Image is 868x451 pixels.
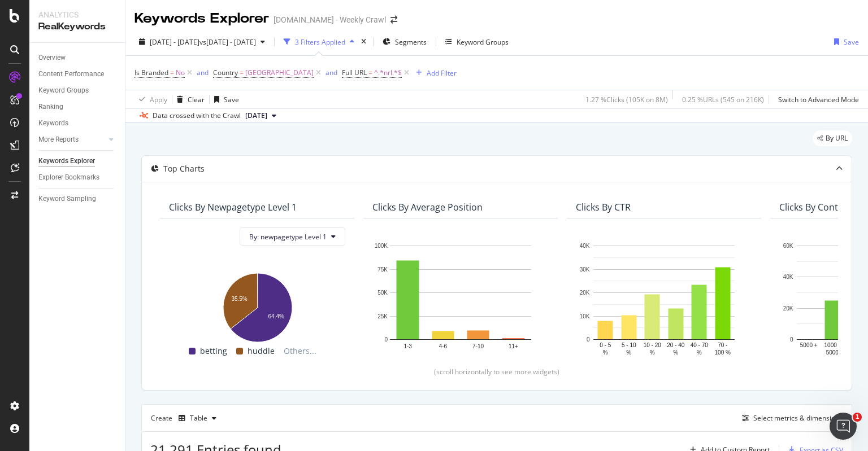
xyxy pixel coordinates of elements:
[325,67,337,78] button: and
[150,95,167,104] div: Apply
[38,9,116,20] div: Analytics
[213,68,238,77] span: Country
[472,343,484,349] text: 7-10
[587,336,590,343] text: 0
[38,155,117,167] a: Keywords Explorer
[163,163,205,174] div: Top Charts
[38,193,96,205] div: Keyword Sampling
[753,413,843,423] div: Select metrics & dimensions
[774,90,859,108] button: Switch to Advanced Mode
[830,33,859,51] button: Save
[375,243,388,249] text: 100K
[38,134,106,146] a: More Reports
[585,95,668,104] div: 1.27 % Clicks ( 105K on 8M )
[853,413,862,422] span: 1
[150,37,199,47] span: [DATE] - [DATE]
[359,36,368,47] div: times
[279,344,321,358] span: Others...
[427,68,457,78] div: Add Filter
[38,68,104,80] div: Content Performance
[169,202,297,213] div: Clicks By newpagetype Level 1
[38,155,95,167] div: Keywords Explorer
[38,193,117,205] a: Keyword Sampling
[644,342,662,348] text: 10 - 20
[372,202,483,213] div: Clicks By Average Position
[457,37,509,47] div: Keyword Groups
[342,68,367,77] span: Full URL
[824,342,840,348] text: 1000 -
[245,65,314,81] span: [GEOGRAPHIC_DATA]
[38,85,89,97] div: Keyword Groups
[368,68,372,77] span: =
[411,66,457,80] button: Add Filter
[737,411,843,425] button: Select metrics & dimensions
[580,290,590,296] text: 20K
[38,134,79,146] div: More Reports
[245,111,267,121] span: 2025 Jun. 26th
[783,243,793,249] text: 60K
[778,95,859,104] div: Switch to Advanced Mode
[279,33,359,51] button: 3 Filters Applied
[509,343,518,349] text: 11+
[580,266,590,273] text: 30K
[169,267,345,344] svg: A chart.
[155,367,838,376] div: (scroll horizontally to see more widgets)
[697,349,702,356] text: %
[439,343,448,349] text: 4-6
[231,296,247,302] text: 35.5%
[395,37,427,47] span: Segments
[372,240,549,358] svg: A chart.
[190,415,207,422] div: Table
[274,14,386,25] div: [DOMAIN_NAME] - Weekly Crawl
[174,409,221,427] button: Table
[249,232,327,242] span: By: newpagetype Level 1
[580,313,590,319] text: 10K
[240,68,244,77] span: =
[691,342,709,348] text: 40 - 70
[200,344,227,358] span: betting
[224,95,239,104] div: Save
[403,343,412,349] text: 1-3
[176,65,185,81] span: No
[241,109,281,122] button: [DATE]
[622,342,636,348] text: 5 - 10
[38,101,117,113] a: Ranking
[390,16,397,24] div: arrow-right-arrow-left
[626,349,631,356] text: %
[188,95,205,104] div: Clear
[38,52,66,64] div: Overview
[199,37,256,47] span: vs [DATE] - [DATE]
[170,68,174,77] span: =
[38,172,99,183] div: Explorer Bookmarks
[197,68,209,77] div: and
[600,342,611,348] text: 0 - 5
[134,9,269,28] div: Keywords Explorer
[197,67,209,78] button: and
[377,266,388,273] text: 75K
[783,305,793,312] text: 20K
[38,68,117,80] a: Content Performance
[377,313,388,319] text: 25K
[153,111,241,121] div: Data crossed with the Crawl
[576,240,752,358] svg: A chart.
[38,172,117,183] a: Explorer Bookmarks
[813,130,852,146] div: legacy label
[210,90,239,108] button: Save
[783,274,793,281] text: 40K
[38,117,68,129] div: Keywords
[800,342,818,348] text: 5000 +
[715,349,731,356] text: 100 %
[38,85,117,97] a: Keyword Groups
[377,290,388,296] text: 50K
[248,344,275,358] span: huddle
[134,68,168,77] span: Is Branded
[650,349,655,356] text: %
[384,336,388,343] text: 0
[151,409,221,427] div: Create
[667,342,685,348] text: 20 - 40
[134,90,167,108] button: Apply
[826,135,848,142] span: By URL
[38,101,63,113] div: Ranking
